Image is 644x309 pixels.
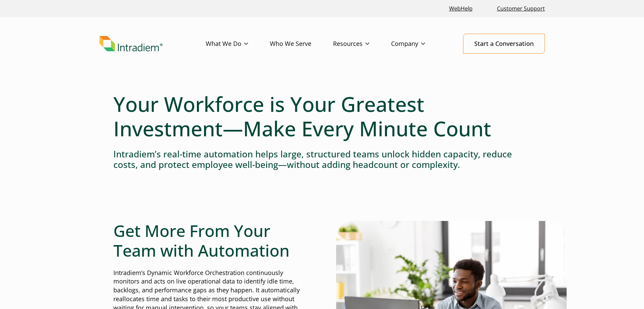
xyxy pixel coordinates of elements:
[99,36,163,52] img: Intradiem
[446,1,475,16] a: Link opens in a new window
[113,221,308,260] h2: Get More From Your Team with Automation
[463,34,545,54] a: Start a Conversation
[206,34,270,54] a: What We Do
[270,34,333,54] a: Who We Serve
[333,34,391,54] a: Resources
[113,149,531,170] h4: Intradiem’s real-time automation helps large, structured teams unlock hidden capacity, reduce cos...
[391,34,447,54] a: Company
[99,36,206,52] a: Link to homepage of Intradiem
[113,92,531,141] h1: Your Workforce is Your Greatest Investment—Make Every Minute Count
[494,1,548,16] a: Customer Support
